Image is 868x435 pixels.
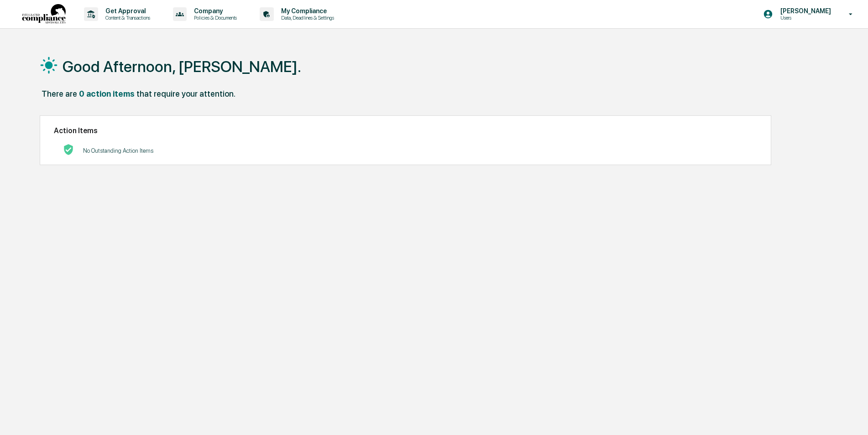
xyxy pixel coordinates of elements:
[773,7,836,15] p: [PERSON_NAME]
[773,15,836,21] p: Users
[83,147,153,154] p: No Outstanding Action Items
[79,89,135,98] div: 0 action items
[98,7,155,15] p: Get Approval
[98,15,155,21] p: Content & Transactions
[274,15,339,21] p: Data, Deadlines & Settings
[42,89,77,98] div: There are
[63,57,301,76] h1: Good Afternoon, [PERSON_NAME].
[63,144,74,155] img: No Actions logo
[54,126,757,135] h2: Action Items
[187,7,241,15] p: Company
[187,15,241,21] p: Policies & Documents
[22,4,66,25] img: logo
[136,89,235,98] div: that require your attention.
[274,7,339,15] p: My Compliance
